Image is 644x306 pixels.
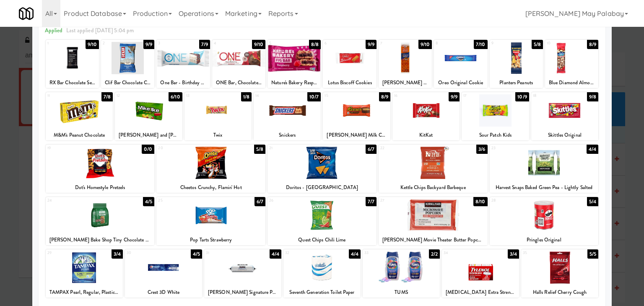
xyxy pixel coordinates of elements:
div: Dot's Homestyle Pretzels [47,182,153,193]
div: Cheetos Crunchy, Flamin' Hot [158,182,264,193]
div: 37/9One Bar - Birthday Cake [156,40,210,88]
div: [PERSON_NAME] and [PERSON_NAME] Original [115,130,182,140]
div: 5 [269,40,294,47]
div: TUMS [364,287,439,298]
div: 1 [47,40,73,47]
div: M&M's Peanut Chocolate [47,130,112,140]
div: [PERSON_NAME] Milk Chocolate Peanut Butter [323,130,390,140]
div: 22 [380,145,433,152]
div: Nature's Bakery Raspberry Fig Bar [269,78,319,88]
div: 19/10RX Bar Chocolate Sea Salt [46,40,99,88]
div: 2 [103,40,128,47]
div: 324/4Seventh Generation Toilet Paper [283,249,361,298]
div: 4/5 [143,197,154,206]
div: Pringles Original [490,235,599,245]
div: Harvest Snaps Baked Green Pea - Lightly Salted [490,182,599,193]
div: 20 [158,145,211,152]
div: Clif Bar Chocolate Chip [101,78,154,88]
div: 4/4 [270,249,281,259]
div: 278/10[PERSON_NAME] Movie Theater Butter Popcorn [379,197,488,245]
div: 58/8Nature's Bakery Raspberry Fig Bar [267,40,321,88]
div: 244/5[PERSON_NAME] Bake Shop Tiny Chocolate Chip Cookies [46,197,155,245]
div: 4/5 [191,249,202,259]
div: Cheetos Crunchy, Flamin' Hot [156,182,265,193]
div: 26 [269,197,322,204]
div: 158/9[PERSON_NAME] Milk Chocolate Peanut Butter [323,92,390,140]
div: 355/5Halls Relief Cherry Cough [521,249,598,298]
div: 9/8 [587,92,598,101]
div: 10/7 [307,92,321,101]
div: Snickers [254,130,321,140]
div: 15 [325,92,356,99]
div: 293/4TAMPAX Pearl, Regular, Plastic Tampons, Unscented [46,249,123,298]
div: 23 [491,145,544,152]
div: 95/8Planters Peanuts [490,40,543,88]
div: 4/4 [587,145,598,154]
div: KitKat [394,130,458,140]
div: RX Bar Chocolate Sea Salt [46,78,99,88]
div: 3/6 [476,145,487,154]
div: 33 [364,249,401,257]
div: 79/10[PERSON_NAME] Toast Chee Peanut Butter [379,40,432,88]
div: RX Bar Chocolate Sea Salt [47,78,98,88]
div: 7/7 [366,197,377,206]
div: Crest 3D White [125,287,202,298]
div: Skittles Original [532,130,597,140]
div: 8/9 [587,40,598,49]
div: 31 [206,249,243,257]
div: 9 [491,40,517,47]
div: Crest 3D White [126,287,201,298]
div: Blue Diamond Almonds Smokehouse [545,78,598,88]
div: 14 [255,92,287,99]
div: Dot's Homestyle Pretzels [46,182,155,193]
div: Nature's Bakery Raspberry Fig Bar [267,78,321,88]
div: [MEDICAL_DATA] Extra Strength [442,287,519,298]
div: 7/10 [474,40,487,49]
div: 69/9Lotus Biscoff Cookies [323,40,376,88]
div: [PERSON_NAME] Toast Chee Peanut Butter [380,78,431,88]
div: [PERSON_NAME] Bake Shop Tiny Chocolate Chip Cookies [47,235,153,245]
div: [PERSON_NAME] Toast Chee Peanut Butter [379,78,432,88]
div: 7/8 [101,92,113,101]
div: 8/9 [379,92,390,101]
div: 126/10[PERSON_NAME] and [PERSON_NAME] Original [115,92,182,140]
div: Seventh Generation Toilet Paper [285,287,359,298]
div: 7 [380,40,405,47]
div: Harvest Snaps Baked Green Pea - Lightly Salted [491,182,597,193]
div: [PERSON_NAME] Signature Premoistened Flushable Wipes [204,287,281,298]
div: ONE Bar, Chocolate Peanut Butter Cup [212,78,265,88]
div: 304/5Crest 3D White [125,249,202,298]
div: 3 [158,40,183,47]
div: 3/4 [112,249,123,259]
div: Doritos - [GEOGRAPHIC_DATA] [267,182,377,193]
div: [MEDICAL_DATA] Extra Strength [443,287,518,298]
div: 29 [47,249,84,257]
div: [PERSON_NAME] Bake Shop Tiny Chocolate Chip Cookies [46,235,155,245]
div: [PERSON_NAME] Signature Premoistened Flushable Wipes [205,287,280,298]
div: 34 [444,249,480,257]
div: 9/10 [86,40,99,49]
div: Sour Patch Kids [463,130,527,140]
div: 5/8 [254,145,265,154]
div: 332/2TUMS [363,249,440,298]
div: 9/10 [252,40,265,49]
div: 9/9 [366,40,377,49]
span: Applied [45,26,63,34]
div: Oreo Original Cookie [434,78,487,88]
div: 285/4Pringles Original [490,197,599,245]
div: Quest Chips Chili Lime [267,235,377,245]
div: [PERSON_NAME] Movie Theater Butter Popcorn [379,235,488,245]
div: 6/10 [169,92,182,101]
div: 190/0Dot's Homestyle Pretzels [46,145,155,193]
div: 17 [463,92,495,99]
div: 4 [214,40,239,47]
div: 1/8 [241,92,252,101]
div: Planters Peanuts [491,78,542,88]
div: 1710/9Sour Patch Kids [462,92,529,140]
div: 24 [47,197,100,204]
div: 9/10 [418,40,432,49]
div: 11 [47,92,79,99]
div: Pringles Original [491,235,597,245]
div: Skittles Original [531,130,598,140]
div: 108/9Blue Diamond Almonds Smokehouse [545,40,598,88]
